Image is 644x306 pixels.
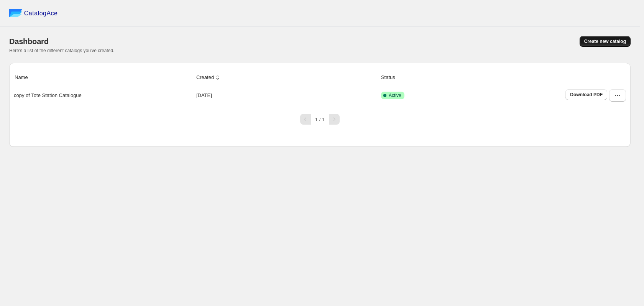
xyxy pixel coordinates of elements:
button: Status [380,70,404,85]
span: Create new catalog [584,38,626,44]
span: Dashboard [9,37,49,46]
img: catalog ace [9,9,22,17]
button: Created [195,70,223,85]
button: Name [13,70,37,85]
span: CatalogAce [24,10,58,17]
span: Active [389,92,401,99]
span: 1 / 1 [315,117,325,122]
span: Download PDF [570,92,603,98]
td: [DATE] [194,86,379,105]
a: Download PDF [565,89,607,100]
span: Here's a list of the different catalogs you've created. [9,48,115,53]
button: Create new catalog [580,36,631,47]
p: copy of Tote Station Catalogue [14,92,82,99]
